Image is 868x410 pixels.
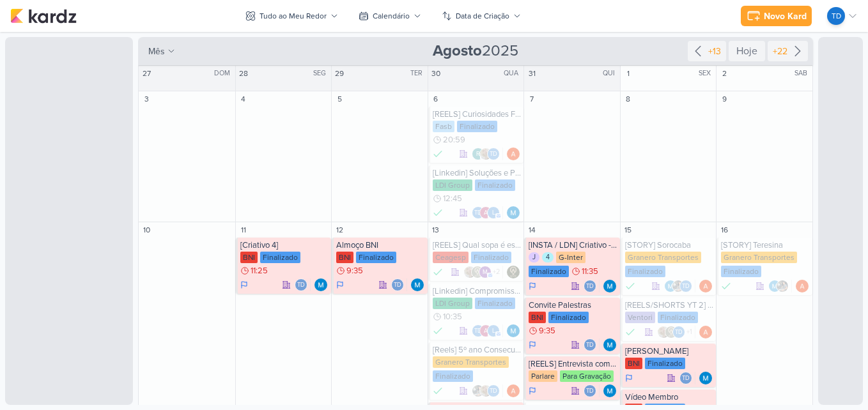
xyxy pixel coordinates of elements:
[410,68,426,79] div: TER
[603,338,616,351] img: MARIANA MIRANDA
[625,280,635,292] div: Done
[625,240,714,250] div: [STORY] Sorocaba
[586,342,594,349] p: Td
[433,266,443,278] div: Finalizado
[764,10,807,23] div: Novo Kard
[699,326,712,338] img: Amanda ARAUJO
[529,370,557,382] div: Parlare
[507,266,520,278] img: Leviê Agência de Marketing Digital
[603,384,616,397] img: MARIANA MIRANDA
[474,328,482,335] p: Td
[625,326,635,338] div: Done
[603,280,616,292] img: MARIANA MIRANDA
[542,252,554,262] div: 4
[333,224,346,236] div: 12
[679,372,695,384] div: Colaboradores: Thais de carvalho
[741,6,812,26] button: Novo Kard
[391,278,407,291] div: Colaboradores: Thais de carvalho
[457,121,497,132] div: Finalizado
[487,384,500,397] div: Thais de carvalho
[556,252,585,263] div: G-Inter
[484,328,488,335] p: a
[665,326,678,338] img: Leviê Agência de Marketing Digital
[492,328,495,335] p: l
[625,346,714,356] div: NIVER Demetrius
[718,93,731,105] div: 9
[529,252,539,262] div: J
[471,266,484,278] img: Leviê Agência de Marketing Digital
[333,67,346,80] div: 29
[260,252,300,263] div: Finalizado
[584,384,596,397] div: Thais de carvalho
[672,326,685,338] div: Thais de carvalho
[658,312,698,323] div: Finalizado
[443,135,465,144] span: 20:59
[433,286,522,296] div: [Linkedin] Compromisso com sua obra
[584,280,600,292] div: Colaboradores: Thais de carvalho
[443,194,462,203] span: 12:45
[679,372,692,384] div: Thais de carvalho
[548,312,589,323] div: Finalizado
[474,210,482,216] p: Td
[507,206,520,219] img: MARIANA MIRANDA
[472,148,484,160] div: roberta.pecora@fasb.com.br
[411,278,424,291] div: Responsável: MARIANA MIRANDA
[529,340,536,350] div: Em Andamento
[507,324,520,337] div: Responsável: MARIANA MIRANDA
[603,338,616,351] div: Responsável: MARIANA MIRANDA
[433,356,509,368] div: Granero Transportes
[487,148,500,160] div: Thais de carvalho
[679,280,692,292] div: Thais de carvalho
[770,45,790,58] div: +22
[314,278,327,291] img: MARIANA MIRANDA
[721,252,797,263] div: Granero Transportes
[699,280,712,292] div: Responsável: Amanda ARAUJO
[625,312,655,323] div: Ventori
[768,280,781,292] img: MARIANA MIRANDA
[699,372,712,384] div: Responsável: MARIANA MIRANDA
[214,68,234,79] div: DOM
[507,148,520,160] div: Responsável: Amanda ARAUJO
[529,386,536,396] div: Em Andamento
[433,148,443,160] div: Done
[682,376,690,382] p: Td
[827,7,845,25] div: Thais de carvalho
[529,266,569,277] div: Finalizado
[433,324,443,337] div: Finalizado
[796,280,809,292] div: Responsável: Amanda ARAUJO
[430,67,442,80] div: 30
[796,280,809,292] img: Amanda ARAUJO
[507,324,520,337] img: MARIANA MIRANDA
[240,280,248,290] div: Em Andamento
[507,266,520,278] div: Responsável: Leviê Agência de Marketing Digital
[433,384,443,397] div: Done
[240,240,329,250] div: [Criativo 4]
[251,266,268,275] span: 11:25
[603,68,619,79] div: QUI
[472,148,503,160] div: Colaboradores: roberta.pecora@fasb.com.br, Sarah Violante, Thais de carvalho
[240,252,258,263] div: BNI
[721,266,761,277] div: Finalizado
[718,67,731,80] div: 2
[433,168,522,178] div: [Linkedin] Soluções e Produção Inteligente
[433,370,473,382] div: Finalizado
[472,206,503,219] div: Colaboradores: Thais de carvalho, aline.ferraz@ldigroup.com.br, luciano@ldigroup.com.br
[625,358,642,369] div: BNI
[706,45,724,58] div: +13
[433,109,522,119] div: [REELS] Curiosidades FASB 3
[582,267,598,276] span: 11:35
[463,266,503,278] div: Colaboradores: Sarah Violante, Leviê Agência de Marketing Digital, mlegnaioli@gmail.com, Yasmin Y...
[479,266,492,278] div: mlegnaioli@gmail.com
[721,280,731,292] div: Done
[584,338,600,351] div: Colaboradores: Thais de carvalho
[433,206,443,219] div: Finalizado
[492,210,495,216] p: l
[140,93,153,105] div: 3
[718,224,731,236] div: 16
[487,206,500,219] div: luciano@ldigroup.com.br
[333,93,346,105] div: 5
[484,210,488,216] p: a
[237,224,250,236] div: 11
[295,278,307,291] div: Thais de carvalho
[560,370,614,382] div: Para Gravação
